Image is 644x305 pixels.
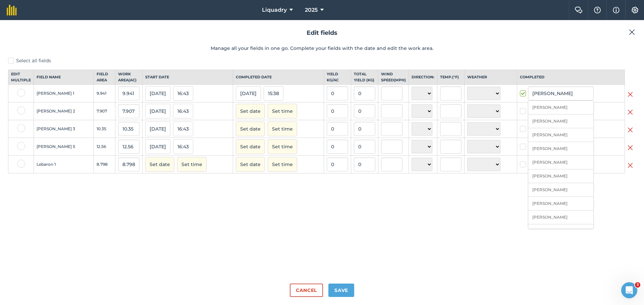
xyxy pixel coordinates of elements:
span: 3 [635,282,640,288]
button: Set date [236,104,265,119]
img: svg+xml;base64,PHN2ZyB4bWxucz0iaHR0cDovL3d3dy53My5vcmcvMjAwMC9zdmciIHdpZHRoPSIxNyIgaGVpZ2h0PSIxNy... [613,6,620,14]
li: [PERSON_NAME] [528,128,593,142]
td: [PERSON_NAME] 2 [34,102,94,120]
th: Work area ( Ac ) [115,70,142,85]
img: Two speech bubbles overlapping with the left bubble in the forefront [575,7,583,13]
img: svg+xml;base64,PHN2ZyB4bWxucz0iaHR0cDovL3d3dy53My5vcmcvMjAwMC9zdmciIHdpZHRoPSIyMiIgaGVpZ2h0PSIzMC... [628,126,633,134]
td: [PERSON_NAME] 3 [34,120,94,138]
td: 12.56 [94,138,115,156]
th: Field name [34,70,94,85]
th: Yield kg / Ac [324,70,351,85]
label: Select all fields [8,57,636,64]
button: Set date [145,157,174,172]
button: [DATE] [145,104,170,119]
li: [PERSON_NAME] [528,142,593,156]
button: Save [328,284,354,297]
li: [PERSON_NAME] [528,156,593,169]
th: Wind speed ( mph ) [378,70,409,85]
button: Set time [268,122,297,136]
td: 8.798 [94,156,115,173]
li: [PERSON_NAME] [528,224,593,238]
p: Manage all your fields in one go. Complete your fields with the date and edit the work area. [8,45,636,52]
button: [DATE] [145,139,170,154]
span: 2025 [305,6,318,14]
img: svg+xml;base64,PHN2ZyB4bWxucz0iaHR0cDovL3d3dy53My5vcmcvMjAwMC9zdmciIHdpZHRoPSIyMiIgaGVpZ2h0PSIzMC... [629,28,635,36]
li: [PERSON_NAME] [528,169,593,183]
img: A cog icon [631,7,639,13]
button: Set date [236,139,265,154]
button: Set time [268,104,297,119]
td: 9.941 [94,85,115,102]
th: Direction: [409,70,437,85]
button: [DATE] [145,122,170,136]
button: [DATE] [236,86,261,101]
th: Completed date [233,70,324,85]
img: svg+xml;base64,PHN2ZyB4bWxucz0iaHR0cDovL3d3dy53My5vcmcvMjAwMC9zdmciIHdpZHRoPSIyMiIgaGVpZ2h0PSIzMC... [628,144,633,152]
th: Completed [517,70,625,85]
th: Temp. ( ° F ) [437,70,465,85]
img: svg+xml;base64,PHN2ZyB4bWxucz0iaHR0cDovL3d3dy53My5vcmcvMjAwMC9zdmciIHdpZHRoPSIyMiIgaGVpZ2h0PSIzMC... [628,90,633,98]
button: 16:43 [173,122,193,136]
button: Set date [236,122,265,136]
button: Set time [268,157,297,172]
li: [PERSON_NAME] [528,183,593,197]
td: 10.35 [94,120,115,138]
th: Edit multiple [8,70,34,85]
img: svg+xml;base64,PHN2ZyB4bWxucz0iaHR0cDovL3d3dy53My5vcmcvMjAwMC9zdmciIHdpZHRoPSIyMiIgaGVpZ2h0PSIzMC... [628,108,633,116]
img: A question mark icon [593,7,601,13]
th: Field Area [94,70,115,85]
th: Start date [142,70,233,85]
li: [PERSON_NAME] [528,197,593,211]
img: fieldmargin Logo [7,5,17,15]
th: Total yield ( kg ) [351,70,378,85]
button: [DATE] [145,86,170,101]
td: 7.907 [94,102,115,120]
td: [PERSON_NAME] 1 [34,85,94,102]
button: 16:43 [173,104,193,119]
td: Lebaron 1 [34,156,94,173]
img: svg+xml;base64,PHN2ZyB4bWxucz0iaHR0cDovL3d3dy53My5vcmcvMjAwMC9zdmciIHdpZHRoPSIyMiIgaGVpZ2h0PSIzMC... [628,161,633,169]
li: [PERSON_NAME] [528,101,593,115]
span: Liquadry [262,6,287,14]
li: [PERSON_NAME] [528,115,593,128]
li: [PERSON_NAME] [528,211,593,224]
button: Set date [236,157,265,172]
button: Set time [177,157,207,172]
td: [PERSON_NAME] 5 [34,138,94,156]
button: 15:38 [264,86,283,101]
button: 16:43 [173,86,193,101]
th: Weather [465,70,517,85]
h2: Edit fields [8,28,636,38]
button: Set time [268,139,297,154]
button: Cancel [290,284,323,297]
iframe: Intercom live chat [621,282,637,298]
button: 16:43 [173,139,193,154]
